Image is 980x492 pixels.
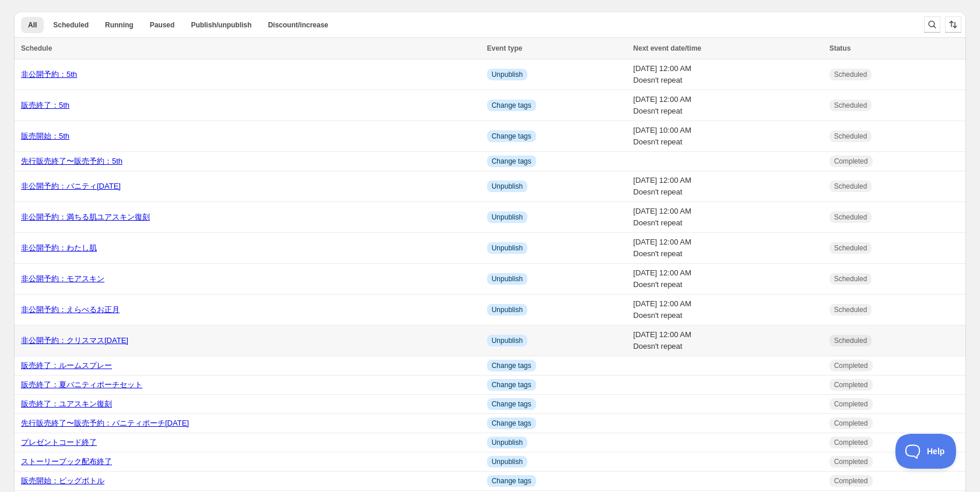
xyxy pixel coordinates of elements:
span: Unpublish [492,182,523,191]
button: Sort the results [945,16,961,33]
a: 先行販売終了〜販売予約：バニティポーチ[DATE] [21,419,189,427]
span: Change tags [492,361,531,370]
a: 販売開始：ビッグボトル [21,476,104,485]
span: Completed [834,380,868,390]
span: Change tags [492,157,531,166]
span: Completed [834,157,868,166]
span: Scheduled [834,182,867,191]
span: Completed [834,399,868,409]
span: Change tags [492,132,531,141]
span: All [28,20,37,30]
iframe: Toggle Customer Support [895,434,957,469]
span: Change tags [492,101,531,110]
span: Paused [150,20,175,30]
span: Change tags [492,419,531,428]
a: 先行販売終了〜販売予約：5th [21,157,123,165]
span: Completed [834,361,868,370]
a: ストーリーブック配布終了 [21,457,112,466]
a: 非公開予約：クリスマス[DATE] [21,336,128,345]
span: Change tags [492,380,531,390]
span: Change tags [492,476,531,486]
span: Completed [834,419,868,428]
span: Status [829,44,851,52]
span: Unpublish [492,243,523,253]
span: Completed [834,457,868,466]
span: Change tags [492,399,531,409]
span: Unpublish [492,438,523,447]
a: 販売終了：5th [21,101,69,109]
span: Event type [487,44,523,52]
td: [DATE] 12:00 AM Doesn't repeat [630,295,826,325]
span: Scheduled [834,101,867,110]
a: 非公開予約：5th [21,70,77,79]
a: プレゼントコード終了 [21,438,97,447]
a: 非公開予約：バニティ[DATE] [21,182,121,190]
span: Publish/unpublish [191,20,251,30]
span: Discount/increase [268,20,328,30]
span: Scheduled [834,243,867,253]
button: Search and filter results [924,16,940,33]
td: [DATE] 12:00 AM Doesn't repeat [630,325,826,356]
td: [DATE] 12:00 AM Doesn't repeat [630,233,826,264]
span: Unpublish [492,274,523,284]
td: [DATE] 12:00 AM Doesn't repeat [630,202,826,233]
span: Schedule [21,44,52,52]
td: [DATE] 12:00 AM Doesn't repeat [630,59,826,90]
a: 非公開予約：わたし肌 [21,243,97,252]
a: 販売終了：ルームスプレー [21,361,112,370]
span: Completed [834,438,868,447]
td: [DATE] 10:00 AM Doesn't repeat [630,121,826,152]
a: 販売終了：夏バニティポーチセット [21,380,142,389]
span: Scheduled [834,274,867,284]
td: [DATE] 12:00 AM Doesn't repeat [630,264,826,295]
td: [DATE] 12:00 AM Doesn't repeat [630,171,826,202]
span: Running [105,20,134,30]
td: [DATE] 12:00 AM Doesn't repeat [630,90,826,121]
span: Scheduled [834,336,867,345]
span: Completed [834,476,868,486]
span: Scheduled [53,20,89,30]
a: 非公開予約：えらべるお正月 [21,305,120,314]
span: Unpublish [492,305,523,314]
span: Unpublish [492,336,523,345]
span: Unpublish [492,213,523,222]
a: 販売開始：5th [21,132,69,140]
span: Scheduled [834,305,867,314]
a: 非公開予約：モアスキン [21,274,104,283]
span: Scheduled [834,213,867,222]
a: 非公開予約：満ちる肌ユアスキン復刻 [21,213,150,221]
span: Unpublish [492,457,523,466]
span: Scheduled [834,132,867,141]
a: 販売終了：ユアスキン復刻 [21,399,112,408]
span: Scheduled [834,70,867,79]
span: Next event date/time [633,44,702,52]
span: Unpublish [492,70,523,79]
